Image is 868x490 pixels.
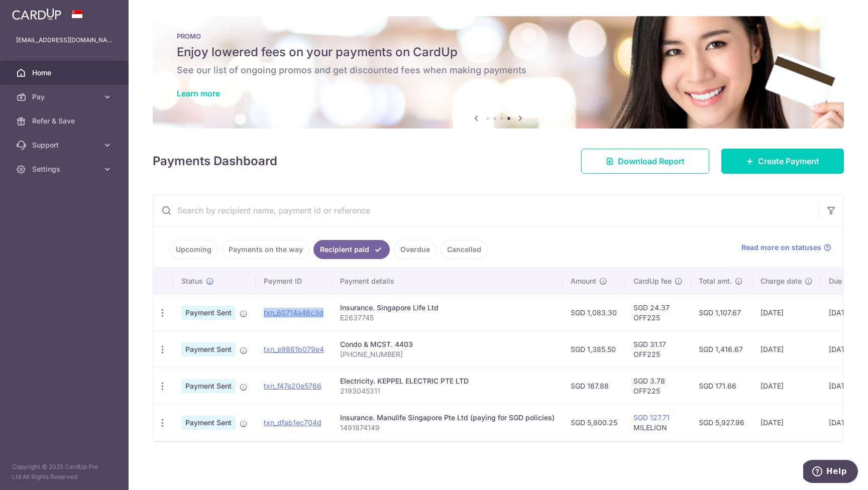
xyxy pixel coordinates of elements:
[691,331,752,367] td: SGD 1,416.67
[181,306,236,320] span: Payment Sent
[32,68,98,78] span: Home
[625,367,691,404] td: SGD 3.78 OFF225
[741,242,821,253] span: Read more on statuses
[222,240,309,259] a: Payments on the way
[633,413,670,422] a: SGD 127.71
[752,294,821,331] td: [DATE]
[264,345,324,353] a: txn_e9861b079e4
[181,416,236,430] span: Payment Sent
[563,367,625,404] td: SGD 167.88
[181,342,236,356] span: Payment Sent
[332,268,563,294] th: Payment details
[340,423,555,433] p: 1491874149
[32,116,98,126] span: Refer & Save
[32,92,98,102] span: Pay
[741,242,831,253] a: Read more on statuses
[177,32,820,40] p: PROMO
[571,276,596,286] span: Amount
[12,8,61,20] img: CardUp
[153,152,277,170] h4: Payments Dashboard
[32,140,98,150] span: Support
[340,339,555,349] div: Condo & MCST. 4403
[16,35,113,45] p: [EMAIL_ADDRESS][DOMAIN_NAME]
[803,460,858,485] iframe: Opens a widget where you can find more information
[633,276,672,286] span: CardUp fee
[563,331,625,367] td: SGD 1,385.50
[618,155,685,167] span: Download Report
[691,294,752,331] td: SGD 1,107.67
[264,308,323,317] a: txn_60714a46c3d
[340,349,555,359] p: [PHONE_NUMBER]
[691,367,752,404] td: SGD 171.66
[394,240,437,259] a: Overdue
[169,240,218,259] a: Upcoming
[761,276,802,286] span: Charge date
[340,313,555,323] p: E2637745
[625,331,691,367] td: SGD 31.17 OFF225
[340,386,555,396] p: 2193045311
[181,379,236,393] span: Payment Sent
[153,194,819,226] input: Search by recipient name, payment id or reference
[264,418,321,427] a: txn_dfab1ec704d
[177,64,820,76] h6: See our list of ongoing promos and get discounted fees when making payments
[177,44,820,60] h5: Enjoy lowered fees on your payments on CardUp
[340,376,555,386] div: Electricity. KEPPEL ELECTRIC PTE LTD
[752,404,821,441] td: [DATE]
[691,404,752,441] td: SGD 5,927.96
[264,382,321,390] a: txn_f47a20e5766
[625,294,691,331] td: SGD 24.37 OFF225
[752,367,821,404] td: [DATE]
[721,149,844,174] a: Create Payment
[153,16,844,129] img: Latest Promos banner
[563,404,625,441] td: SGD 5,800.25
[181,276,203,286] span: Status
[177,88,220,98] a: Learn more
[752,331,821,367] td: [DATE]
[758,155,819,167] span: Create Payment
[32,164,98,174] span: Settings
[313,240,390,259] a: Recipient paid
[340,413,555,423] div: Insurance. Manulife Singapore Pte Ltd (paying for SGD policies)
[829,276,859,286] span: Due date
[699,276,732,286] span: Total amt.
[581,149,709,174] a: Download Report
[441,240,488,259] a: Cancelled
[625,404,691,441] td: MILELION
[256,268,332,294] th: Payment ID
[563,294,625,331] td: SGD 1,083.30
[340,303,555,313] div: Insurance. Singapore Life Ltd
